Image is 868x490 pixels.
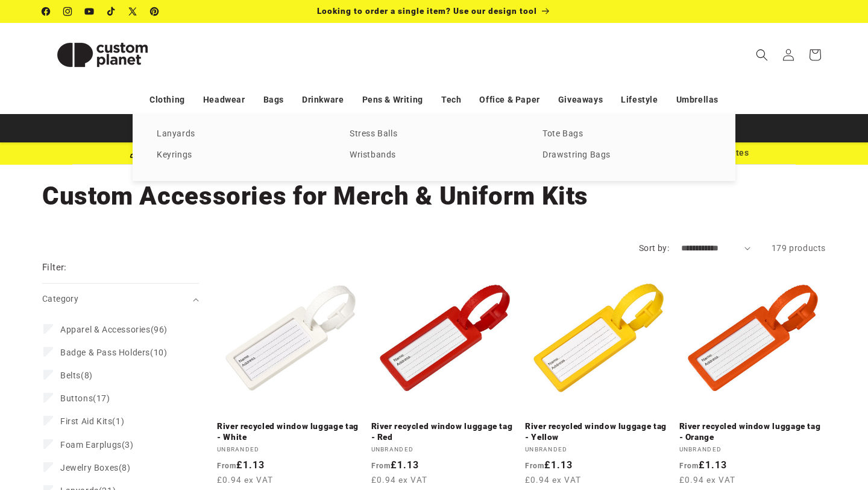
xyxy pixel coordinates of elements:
[525,421,672,442] a: River recycled window luggage tag - Yellow
[157,126,325,142] a: Lanyards
[350,147,518,164] a: Wristbands
[60,440,122,450] span: Foam Earplugs
[42,284,199,314] summary: Category (0 selected)
[203,89,245,110] a: Headwear
[42,28,163,82] img: Custom Planet
[60,324,168,335] span: (96)
[42,261,67,275] h2: Filter:
[60,347,167,358] span: (10)
[772,243,826,253] span: 179 products
[42,180,826,212] h1: Custom Accessories for Merch & Uniform Kits
[542,126,711,142] a: Tote Bags
[542,147,711,164] a: Drawstring Bags
[302,89,344,110] a: Drinkware
[676,89,719,110] a: Umbrellas
[350,126,518,142] a: Stress Balls
[441,89,461,110] a: Tech
[42,294,78,304] span: Category
[371,421,518,442] a: River recycled window luggage tag - Red
[60,371,81,380] span: Belts
[60,416,112,426] span: First Aid Kits
[60,439,134,450] span: (3)
[362,89,423,110] a: Pens & Writing
[149,89,185,110] a: Clothing
[639,243,669,253] label: Sort by:
[60,462,131,473] span: (8)
[621,89,658,110] a: Lifestyle
[60,416,124,427] span: (1)
[558,89,603,110] a: Giveaways
[60,393,110,404] span: (17)
[317,6,537,16] span: Looking to order a single item? Use our design tool
[679,421,826,442] a: River recycled window luggage tag - Orange
[217,421,364,442] a: River recycled window luggage tag - White
[157,147,325,164] a: Keyrings
[263,89,284,110] a: Bags
[38,23,168,86] a: Custom Planet
[479,89,539,110] a: Office & Paper
[60,393,93,403] span: Buttons
[60,463,119,472] span: Jewelry Boxes
[60,325,151,334] span: Apparel & Accessories
[60,348,150,357] span: Badge & Pass Holders
[749,42,775,68] summary: Search
[60,370,93,381] span: (8)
